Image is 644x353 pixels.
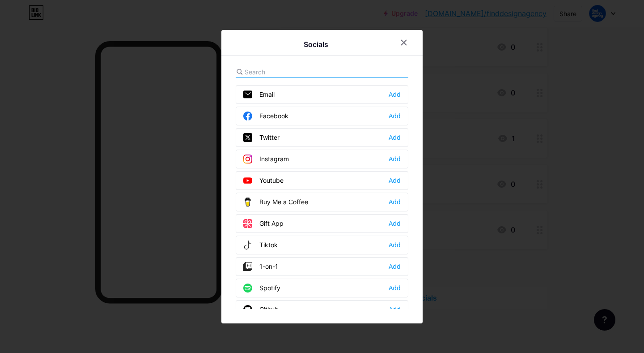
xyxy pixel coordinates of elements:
div: Youtube [243,176,284,185]
div: 1-on-1 [243,262,278,271]
div: Twitter [243,133,280,142]
div: Buy Me a Coffee [243,198,308,207]
div: Add [389,90,401,99]
div: Github [243,305,279,314]
div: Add [389,305,401,314]
div: Add [389,198,401,207]
div: Add [389,241,401,250]
div: Add [389,176,401,185]
div: Email [243,90,275,99]
div: Add [389,112,401,121]
div: Add [389,262,401,271]
div: Socials [304,39,328,50]
div: Gift App [243,219,284,228]
div: Instagram [243,155,289,164]
div: Spotify [243,284,280,293]
div: Add [389,219,401,228]
div: Facebook [243,112,288,121]
input: Search [245,67,343,77]
div: Add [389,133,401,142]
div: Tiktok [243,241,278,250]
div: Add [389,155,401,164]
div: Add [389,284,401,293]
